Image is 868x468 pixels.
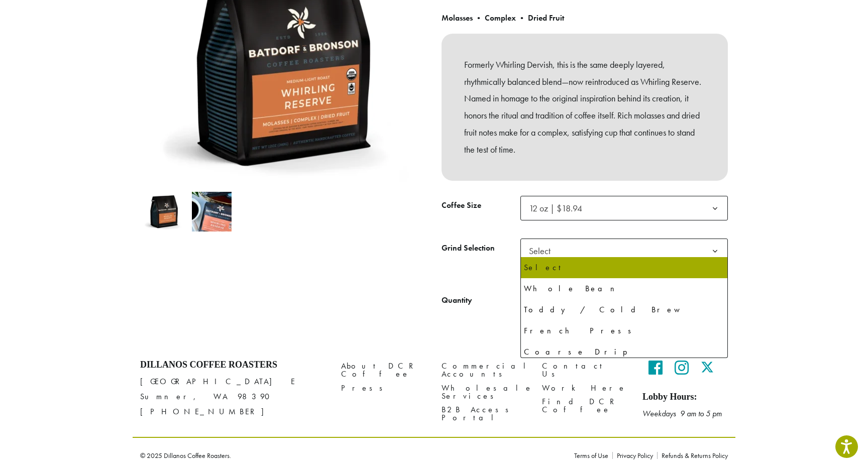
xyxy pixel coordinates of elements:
a: B2B Access Portal [442,403,527,424]
div: Toddy / Cold Brew [524,302,724,317]
a: Work Here [542,381,627,395]
a: Find DCR Coffee [542,395,627,416]
img: Whirling Reserve [144,192,184,231]
p: © 2025 Dillanos Coffee Roasters. [140,452,559,459]
a: Privacy Policy [612,452,657,459]
a: Contact Us [542,360,627,381]
em: Weekdays 9 am to 5 pm [642,408,722,419]
span: 12 oz | $18.94 [525,198,592,218]
div: Quantity [442,294,472,306]
a: Press [341,381,426,395]
div: Whole Bean [524,281,724,296]
span: 12 oz | $18.94 [520,196,728,220]
b: Molasses • Complex • Dried Fruit [442,13,564,23]
label: Coffee Size [442,198,520,213]
span: 12 oz | $18.94 [529,202,582,214]
div: French Press [524,323,724,338]
span: Select [520,239,728,263]
li: Select [521,257,727,278]
h5: Lobby Hours: [642,392,728,403]
span: Select [525,241,561,261]
a: Commercial Accounts [442,360,527,381]
a: Wholesale Services [442,381,527,403]
label: Grind Selection [442,241,520,256]
p: Formerly Whirling Dervish, this is the same deeply layered, rhythmically balanced blend—now reint... [464,56,705,158]
a: Refunds & Returns Policy [657,452,728,459]
h4: Dillanos Coffee Roasters [140,360,326,371]
a: About DCR Coffee [341,360,426,381]
img: Whirling Reserve - Image 2 [192,192,232,231]
a: Terms of Use [574,452,612,459]
p: [GEOGRAPHIC_DATA] E Sumner, WA 98390 [PHONE_NUMBER] [140,374,326,419]
div: Coarse Drip [524,344,724,360]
